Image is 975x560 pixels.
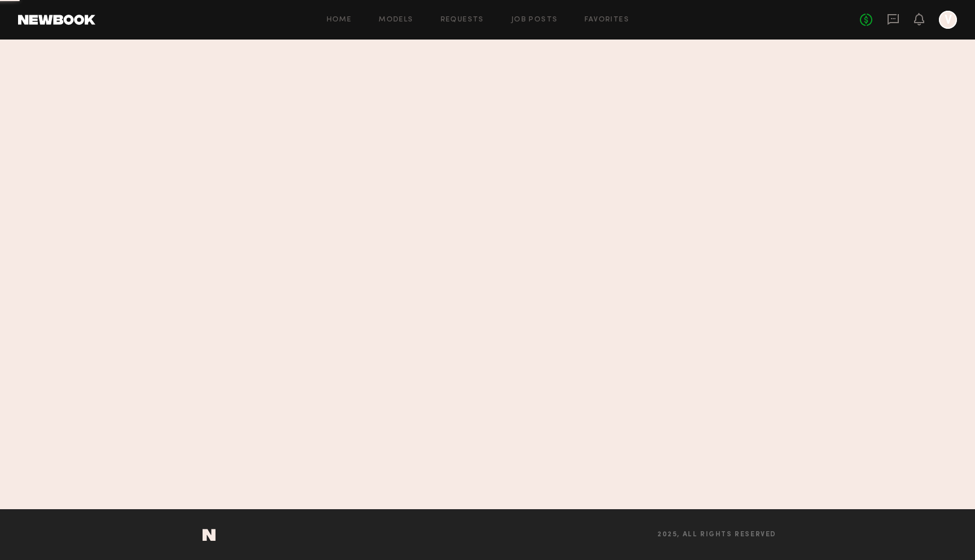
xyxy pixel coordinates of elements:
[379,16,413,24] a: Models
[585,16,629,24] a: Favorites
[657,531,776,539] span: 2025, all rights reserved
[511,16,558,24] a: Job Posts
[441,16,484,24] a: Requests
[327,16,352,24] a: Home
[939,11,957,29] a: V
